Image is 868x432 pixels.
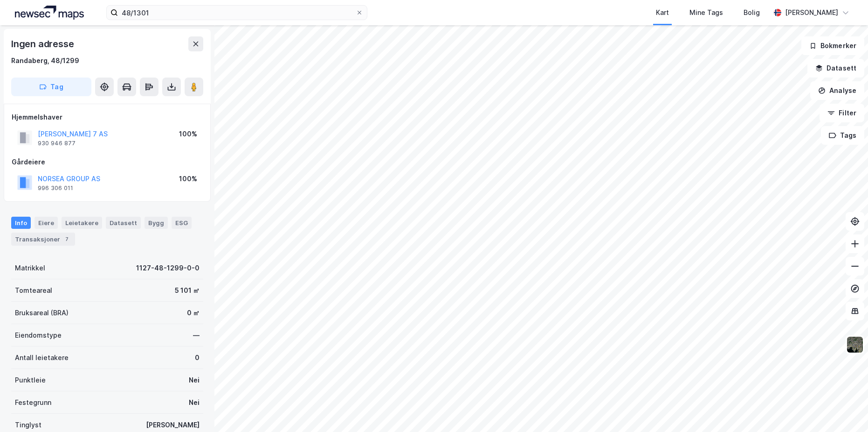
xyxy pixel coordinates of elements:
[15,352,69,363] div: Antall leietakere
[15,330,62,341] div: Eiendomstype
[15,419,41,431] div: Tinglyst
[62,234,71,244] div: 7
[15,6,84,20] img: logo.a4113a55bc3d86da70a041830d287a7e.svg
[689,7,723,18] div: Mine Tags
[821,387,868,432] iframe: Chat Widget
[785,7,838,18] div: [PERSON_NAME]
[195,352,200,363] div: 0
[189,375,200,386] div: Nei
[136,262,200,274] div: 1127-48-1299-0-0
[179,128,197,140] div: 100%
[11,36,76,51] div: Ingen adresse
[15,397,51,408] div: Festegrunn
[11,233,75,246] div: Transaksjoner
[846,336,864,354] img: 9k=
[193,330,200,341] div: —
[820,104,864,122] button: Filter
[62,217,102,229] div: Leietakere
[172,217,192,229] div: ESG
[810,81,864,100] button: Analyse
[11,55,79,66] div: Randaberg, 48/1299
[118,6,356,20] input: Søk på adresse, matrikkel, gårdeiere, leietakere eller personer
[15,285,52,296] div: Tomteareal
[821,126,864,145] button: Tags
[801,36,864,55] button: Bokmerker
[106,217,141,229] div: Datasett
[145,217,168,229] div: Bygg
[38,140,76,147] div: 930 946 877
[146,419,200,431] div: [PERSON_NAME]
[34,217,58,229] div: Eiere
[807,59,864,78] button: Datasett
[656,7,669,18] div: Kart
[15,307,69,319] div: Bruksareal (BRA)
[175,285,200,296] div: 5 101 ㎡
[179,173,197,184] div: 100%
[15,375,46,386] div: Punktleie
[189,397,200,408] div: Nei
[11,217,31,229] div: Info
[15,262,45,274] div: Matrikkel
[38,184,73,192] div: 996 306 011
[12,112,203,123] div: Hjemmelshaver
[744,7,760,18] div: Bolig
[11,78,91,96] button: Tag
[187,307,200,319] div: 0 ㎡
[12,156,203,168] div: Gårdeiere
